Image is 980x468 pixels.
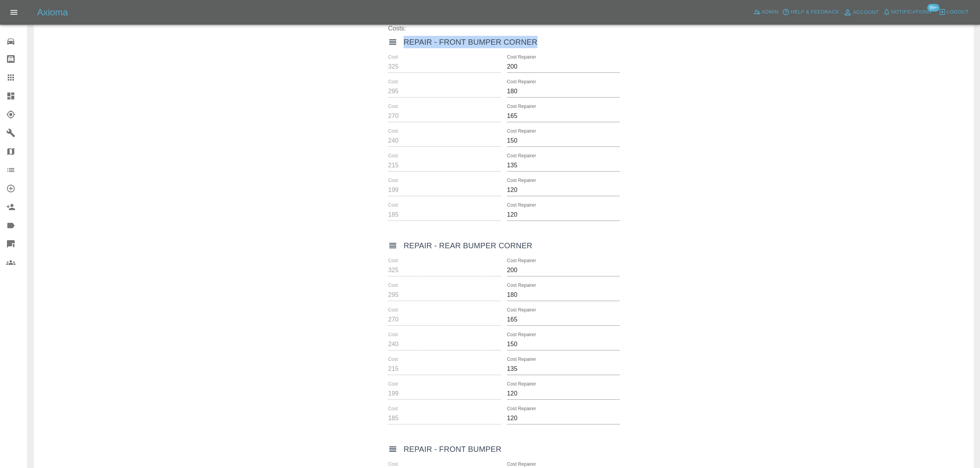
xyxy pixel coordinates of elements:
span: Help & Feedback [791,8,839,17]
span: 99+ [927,4,939,12]
button: Logout [936,6,971,18]
label: Cost Repairer [507,103,536,110]
label: Cost [388,177,398,184]
label: Cost Repairer [507,282,536,289]
button: Help & Feedback [780,6,841,18]
h6: Repair - Front Bumper Corner [404,36,537,48]
label: Cost [388,153,398,159]
h5: Axioma [37,6,68,19]
label: Cost Repairer [507,356,536,363]
label: Cost [388,103,398,110]
label: Cost Repairer [507,258,536,264]
label: Cost Repairer [507,202,536,209]
label: Cost [388,381,398,387]
span: Account [853,8,879,17]
label: Cost Repairer [507,54,536,61]
label: Cost [388,54,398,61]
span: Logout [947,8,969,17]
label: Cost Repairer [507,332,536,338]
label: Cost [388,307,398,313]
a: Admin [751,6,781,18]
label: Cost Repairer [507,153,536,159]
label: Cost [388,332,398,338]
span: Admin [762,8,779,17]
label: Cost [388,406,398,412]
label: Cost [388,282,398,289]
label: Cost [388,356,398,363]
label: Cost Repairer [507,381,536,387]
label: Cost Repairer [507,307,536,313]
label: Cost [388,128,398,135]
label: Cost [388,79,398,85]
span: Notifications [891,8,931,17]
label: Cost Repairer [507,461,536,468]
label: Cost Repairer [507,406,536,412]
h6: Repair - Rear Bumper Corner [404,239,532,252]
label: Costs: [388,24,620,33]
label: Cost Repairer [507,79,536,85]
label: Cost Repairer [507,177,536,184]
label: Cost [388,258,398,264]
button: Open drawer [5,3,23,22]
label: Cost Repairer [507,128,536,135]
h6: Repair - Front Bumper [404,443,502,455]
label: Cost [388,202,398,209]
label: Cost [388,461,398,468]
a: Account [841,6,881,19]
button: Notifications [881,6,933,18]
